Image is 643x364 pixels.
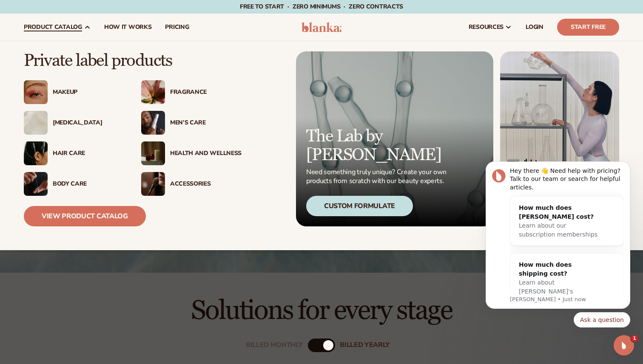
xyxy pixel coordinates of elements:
[24,111,124,135] a: Cream moisturizer swatch. [MEDICAL_DATA]
[97,14,159,41] a: How It Works
[141,80,165,104] img: Pink blooming flower.
[170,150,242,157] div: Health And Wellness
[53,150,124,157] div: Hair Care
[526,24,543,31] span: LOGIN
[141,111,165,135] img: Male holding moisturizer bottle.
[141,80,242,104] a: Pink blooming flower. Fragrance
[462,14,519,41] a: resources
[53,119,124,127] div: [MEDICAL_DATA]
[24,206,146,226] a: View Product Catalog
[141,172,165,196] img: Female with makeup brush.
[141,141,165,165] img: Candles and incense on table.
[165,24,189,31] span: pricing
[302,22,342,32] img: logo
[557,19,619,36] a: Start Free
[246,341,303,350] div: Billed Monthly
[24,141,124,165] a: Female hair pulled back with clips. Hair Care
[170,181,242,188] div: Accessories
[24,172,124,196] a: Male hand applying moisturizer. Body Care
[24,51,242,70] p: Private label products
[24,111,48,135] img: Cream moisturizer swatch.
[141,172,242,196] a: Female with makeup brush. Accessories
[104,24,152,31] span: How It Works
[24,80,48,104] img: Female with glitter eye makeup.
[306,168,449,186] p: Need something truly unique? Create your own products from scratch with our beauty experts.
[306,127,449,164] p: The Lab by [PERSON_NAME]
[24,24,82,31] span: product catalog
[340,341,390,350] div: billed Yearly
[296,51,493,226] a: Microscopic product formula. The Lab by [PERSON_NAME] Need something truly unique? Create your ow...
[53,181,124,188] div: Body Care
[500,51,619,226] img: Female in lab with equipment.
[473,134,643,341] iframe: Intercom notifications message
[306,196,413,216] div: Custom Formulate
[24,141,48,165] img: Female hair pulled back with clips.
[24,80,124,104] a: Female with glitter eye makeup. Makeup
[170,89,242,96] div: Fragrance
[631,335,638,342] span: 1
[240,3,403,11] span: Free to start · ZERO minimums · ZERO contracts
[53,89,124,96] div: Makeup
[17,14,97,41] a: product catalog
[170,119,242,127] div: Men’s Care
[141,141,242,165] a: Candles and incense on table. Health And Wellness
[24,172,48,196] img: Male hand applying moisturizer.
[141,111,242,135] a: Male holding moisturizer bottle. Men’s Care
[519,14,550,41] a: LOGIN
[158,14,196,41] a: pricing
[614,335,634,356] iframe: Intercom live chat
[469,24,504,31] span: resources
